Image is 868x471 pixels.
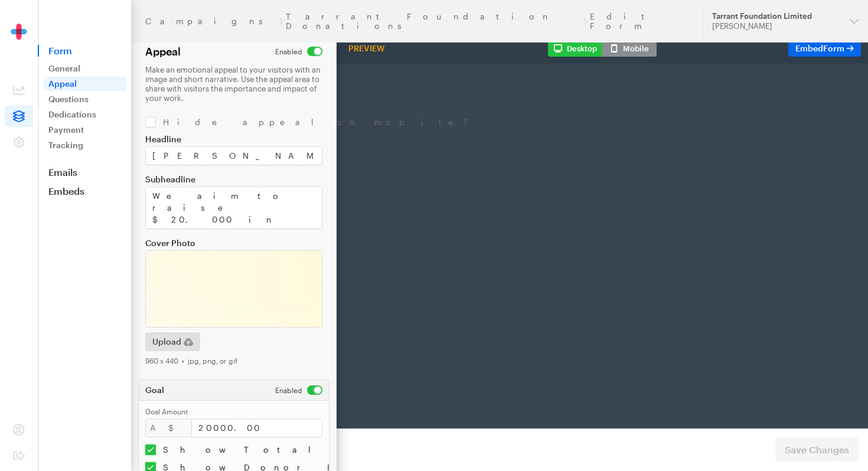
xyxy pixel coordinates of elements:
label: Goal Amount [145,407,322,416]
span: Form [823,43,844,53]
div: A$ [145,418,192,437]
button: Mobile [602,40,657,57]
span: Form [38,45,131,57]
a: Emails [38,166,131,178]
label: Cover Photo [145,238,322,248]
span: Embed [795,43,844,53]
div: Tarrant Foundation Limited [712,11,840,21]
a: Embeds [38,185,131,197]
textarea: We aim to raise $20,000 in our current campaign. We are also receiving direct deposits and cash d... [145,187,322,229]
a: EmbedForm [788,40,861,57]
a: Tarrant Foundation Donations [286,12,580,31]
a: Tracking [44,138,126,152]
div: 960 x 440 • jpg, png, or gif [145,356,322,365]
img: Cover.jpg [145,250,322,328]
span: Upload [152,335,181,349]
a: Dedications [44,107,126,122]
button: Upload [145,332,200,351]
a: Payment [44,123,126,137]
a: Appeal [44,77,126,91]
p: Make an emotional appeal to your visitors with an image and short narrative. Use the appeal area ... [145,65,322,103]
div: Preview [344,43,389,54]
a: Campaigns [145,17,276,26]
div: [PERSON_NAME] [712,21,840,31]
button: Tarrant Foundation Limited [PERSON_NAME] [703,5,868,38]
h2: Appeal [145,45,181,58]
label: Subheadline [145,175,322,184]
a: General [44,61,126,76]
label: Headline [145,135,322,144]
div: Goal [145,385,164,395]
a: Questions [44,92,126,106]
